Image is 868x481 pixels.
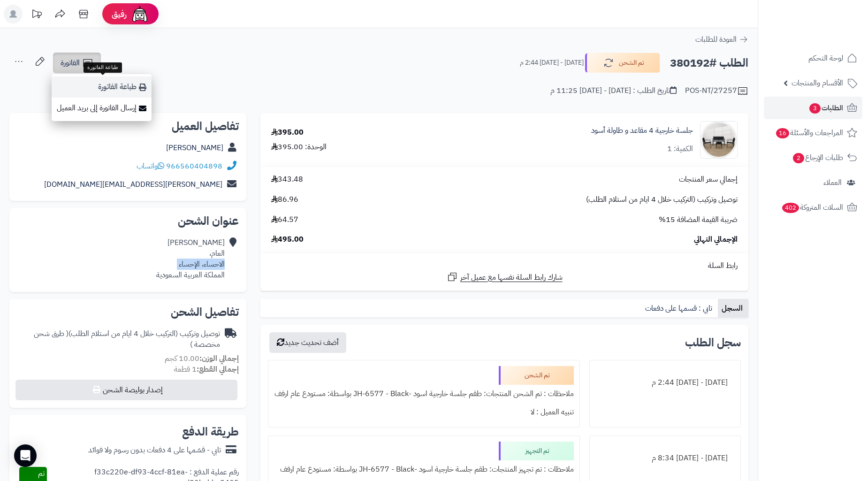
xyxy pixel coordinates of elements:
div: تابي - قسّمها على 4 دفعات بدون رسوم ولا فوائد [88,445,221,456]
span: شارك رابط السلة نفسها مع عميل آخر [460,272,563,283]
a: [PERSON_NAME] [166,142,223,153]
small: 1 قطعة [174,364,239,375]
img: 1752406678-1-90x90.jpg [700,121,737,159]
div: POS-NT/27257 [685,85,748,97]
div: ملاحظات : تم تجهيز المنتجات: طقم جلسة خارجية اسود -JH-6577 - Black بواسطة: مستودع عام ارفف [274,460,574,479]
div: تاريخ الطلب : [DATE] - [DATE] 11:25 م [550,85,677,96]
a: 966560404898 [166,160,222,172]
div: توصيل وتركيب (التركيب خلال 4 ايام من استلام الطلب) [17,328,220,350]
span: العملاء [823,176,842,189]
span: 495.00 [271,234,304,245]
a: [PERSON_NAME][EMAIL_ADDRESS][DOMAIN_NAME] [44,179,222,190]
div: [DATE] - [DATE] 2:44 م [595,374,735,392]
a: لوحة التحكم [764,47,862,69]
h2: طريقة الدفع [182,426,239,437]
span: إجمالي سعر المنتجات [679,174,738,185]
a: واتساب [137,160,164,172]
div: تم الشحن [499,366,574,385]
div: Open Intercom Messenger [14,444,37,467]
a: شارك رابط السلة نفسها مع عميل آخر [447,271,563,283]
span: توصيل وتركيب (التركيب خلال 4 ايام من استلام الطلب) [586,194,738,205]
div: 395.00 [271,127,304,138]
button: إصدار بوليصة الشحن [15,380,237,400]
div: الوحدة: 395.00 [271,142,327,153]
strong: إجمالي الوزن: [199,353,239,364]
span: العودة للطلبات [695,34,737,45]
span: ( طرق شحن مخصصة ) [34,328,220,350]
a: المراجعات والأسئلة16 [764,122,862,144]
a: إرسال الفاتورة إلى بريد العميل [52,98,152,119]
a: تحديثات المنصة [25,5,48,26]
strong: إجمالي القطع: [197,364,239,375]
span: الفاتورة [61,57,80,69]
a: الفاتورة [53,53,101,73]
small: [DATE] - [DATE] 2:44 م [520,58,584,68]
span: 64.57 [271,214,298,225]
span: السلات المتروكة [781,201,843,214]
a: الطلبات3 [764,97,862,119]
a: جلسة خارجية 4 مقاعد و طاولة أسود [591,125,693,136]
div: [PERSON_NAME] العام، الاحساء، الإحساء المملكة العربية السعودية [156,237,225,280]
div: [DATE] - [DATE] 8:34 م [595,449,735,467]
span: 16 [776,128,789,139]
a: العملاء [764,171,862,194]
span: الأقسام والمنتجات [792,76,843,90]
a: العودة للطلبات [695,34,748,45]
span: 402 [782,203,799,214]
div: الكمية: 1 [667,144,693,154]
span: 86.96 [271,194,298,205]
div: رابط السلة [264,260,745,271]
button: أضف تحديث جديد [269,332,346,353]
div: طباعة الفاتورة [84,62,122,73]
span: رفيق [112,8,127,20]
div: تم التجهيز [499,442,574,460]
small: 10.00 كجم [165,353,239,364]
h3: سجل الطلب [685,337,741,348]
img: logo-2.png [804,7,859,27]
span: 2 [793,153,805,164]
span: المراجعات والأسئلة [775,126,843,139]
button: تم الشحن [585,53,660,73]
a: طباعة الفاتورة [52,76,152,98]
span: 3 [809,103,821,114]
span: الإجمالي النهائي [694,234,738,245]
a: تابي : قسمها على دفعات [641,299,718,318]
h2: تفاصيل العميل [17,121,239,132]
a: طلبات الإرجاع2 [764,146,862,169]
h2: الطلب #380192 [670,53,748,73]
h2: تفاصيل الشحن [17,306,239,318]
h2: عنوان الشحن [17,215,239,227]
a: السجل [718,299,748,318]
img: ai-face.png [130,5,149,23]
span: طلبات الإرجاع [792,151,843,164]
span: ضريبة القيمة المضافة 15% [659,214,738,225]
div: تنبيه العميل : لا [274,403,574,421]
span: الطلبات [808,101,843,115]
span: 343.48 [271,174,303,185]
a: السلات المتروكة402 [764,196,862,219]
span: لوحة التحكم [808,52,843,65]
div: ملاحظات : تم الشحن المنتجات: طقم جلسة خارجية اسود -JH-6577 - Black بواسطة: مستودع عام ارفف [274,385,574,403]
